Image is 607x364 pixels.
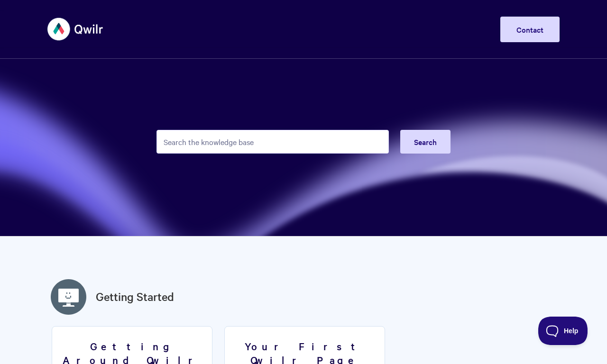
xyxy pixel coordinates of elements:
[538,317,588,345] iframe: Toggle Customer Support
[400,130,451,154] button: Search
[47,11,104,47] img: Qwilr Help Center
[414,136,437,147] span: Search
[156,130,389,154] input: Search the knowledge base
[500,17,560,42] a: Contact
[96,288,174,305] a: Getting Started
